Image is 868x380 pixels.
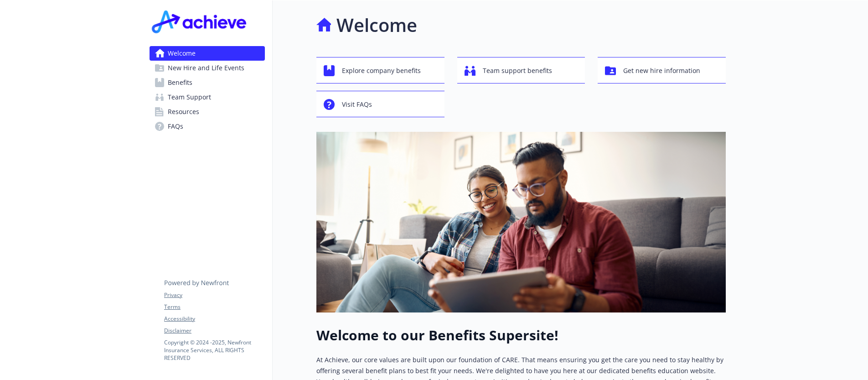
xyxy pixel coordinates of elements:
span: Get new hire information [623,62,700,79]
button: Visit FAQs [316,91,444,117]
a: Disclaimer [164,327,264,335]
span: FAQs [168,119,183,134]
span: Team support benefits [483,62,552,79]
h1: Welcome to our Benefits Supersite! [316,327,726,344]
button: Get new hire information [598,57,726,83]
span: Visit FAQs [342,96,372,113]
span: New Hire and Life Events [168,61,244,75]
button: Team support benefits [457,57,585,83]
h1: Welcome [336,11,417,39]
span: Explore company benefits [342,62,421,79]
img: overview page banner [316,132,726,312]
span: Resources [168,104,199,119]
span: Welcome [168,46,196,61]
a: Resources [150,104,265,119]
a: Privacy [164,291,264,299]
span: Team Support [168,90,211,104]
span: Benefits [168,75,192,90]
p: Copyright © 2024 - 2025 , Newfront Insurance Services, ALL RIGHTS RESERVED [164,338,264,362]
a: Team Support [150,90,265,104]
a: Welcome [150,46,265,61]
button: Explore company benefits [316,57,444,83]
a: Benefits [150,75,265,90]
a: Terms [164,303,264,311]
a: Accessibility [164,315,264,323]
a: New Hire and Life Events [150,61,265,75]
a: FAQs [150,119,265,134]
